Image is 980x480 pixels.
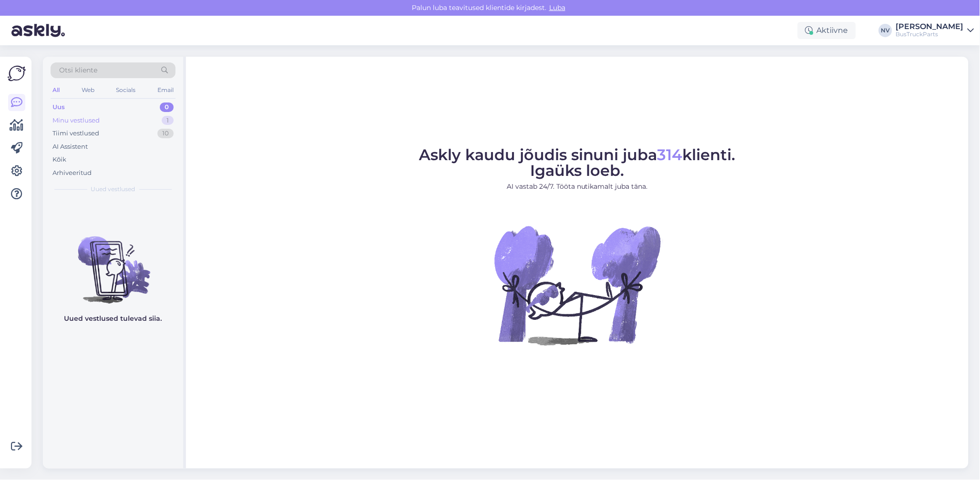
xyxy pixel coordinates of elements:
[798,22,856,39] div: Aktiivne
[8,64,26,82] img: Askly Logo
[657,145,683,164] span: 314
[80,84,96,96] div: Web
[43,219,183,305] img: No chats
[64,314,162,324] p: Uued vestlused tulevad siia.
[157,129,174,138] div: 10
[546,3,568,12] span: Luba
[91,185,136,194] span: Uued vestlused
[59,65,97,75] span: Otsi kliente
[52,155,66,164] div: Kõik
[896,31,964,38] div: BusTruckParts
[52,168,92,178] div: Arhiveeritud
[896,23,964,31] div: [PERSON_NAME]
[896,23,974,38] a: [PERSON_NAME]BusTruckParts
[52,102,65,112] div: Uus
[162,116,174,125] div: 1
[51,84,62,96] div: All
[491,199,663,371] img: No Chat active
[879,24,892,37] div: NV
[156,84,176,96] div: Email
[419,145,736,180] span: Askly kaudu jõudis sinuni juba klienti. Igaüks loeb.
[52,142,88,152] div: AI Assistent
[419,182,736,192] p: AI vastab 24/7. Tööta nutikamalt juba täna.
[114,84,137,96] div: Socials
[52,129,99,138] div: Tiimi vestlused
[160,102,174,112] div: 0
[52,116,100,125] div: Minu vestlused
